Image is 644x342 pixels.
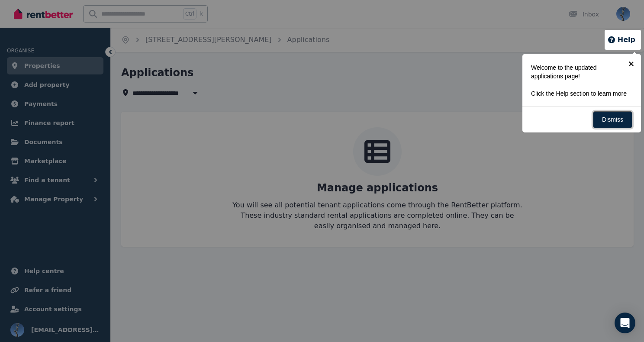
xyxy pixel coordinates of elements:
p: Click the Help section to learn more [531,89,627,98]
a: × [621,54,641,74]
button: Help [607,35,635,45]
a: Dismiss [593,111,632,128]
p: Welcome to the updated applications page! [531,63,627,81]
div: Open Intercom Messenger [615,313,635,333]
